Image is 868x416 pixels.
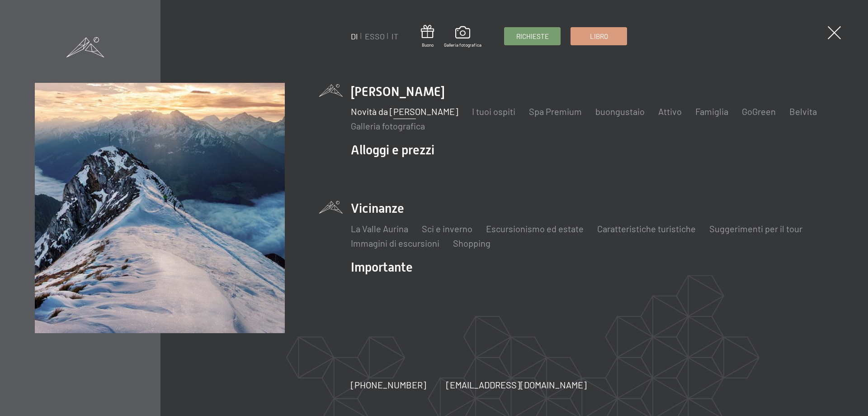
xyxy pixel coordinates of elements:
a: Escursionismo ed estate [486,223,584,234]
a: GoGreen [742,106,776,117]
font: [PHONE_NUMBER] [351,379,426,390]
a: [EMAIL_ADDRESS][DOMAIN_NAME] [446,378,587,391]
a: Caratteristiche turistiche [597,223,696,234]
a: Novità da [PERSON_NAME] [351,106,458,117]
a: Galleria fotografica [444,26,481,48]
a: I tuoi ospiti [472,106,515,117]
a: DI [351,31,358,41]
a: Richieste [505,28,560,45]
font: Libro [590,32,608,40]
a: IT [392,31,398,41]
a: Famiglia [695,106,728,117]
font: Buono [422,42,434,48]
font: [EMAIL_ADDRESS][DOMAIN_NAME] [446,379,587,390]
font: Richieste [516,32,549,40]
a: Attivo [658,106,682,117]
a: buongustaio [595,106,645,117]
a: Immagini di escursioni [351,238,439,249]
a: Sci e inverno [422,223,472,234]
a: Libro [571,28,627,45]
a: Shopping [453,238,491,249]
a: Suggerimenti per il tour [709,223,802,234]
a: Belvita [789,106,817,117]
a: ESSO [365,31,385,41]
a: Galleria fotografica [351,120,425,131]
a: Buono [421,25,434,48]
font: Galleria fotografica [444,42,481,48]
a: [PHONE_NUMBER] [351,378,426,391]
a: Spa Premium [529,106,582,117]
a: La Valle Aurina [351,223,408,234]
